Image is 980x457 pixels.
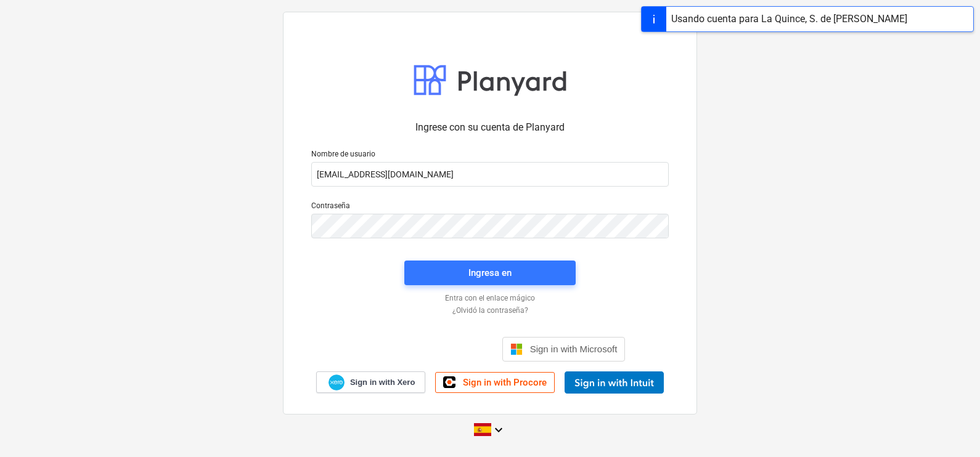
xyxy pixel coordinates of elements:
[311,150,669,162] p: Nombre de usuario
[468,265,512,281] div: Ingresa en
[491,423,506,437] i: keyboard_arrow_down
[311,120,669,135] p: Ingrese con su cuenta de Planyard
[311,162,669,187] input: Nombre de usuario
[463,377,547,388] span: Sign in with Procore
[311,201,669,214] p: Contraseña
[671,12,907,26] div: Usando cuenta para La Quince, S. de [PERSON_NAME]
[329,374,345,391] img: Xero logo
[350,377,415,388] span: Sign in with Xero
[435,372,555,393] a: Sign in with Procore
[404,261,576,285] button: Ingresa en
[305,306,675,316] a: ¿Olvidó la contraseña?
[510,343,523,355] img: Microsoft logo
[316,371,426,393] a: Sign in with Xero
[530,344,618,354] span: Sign in with Microsoft
[305,294,675,304] a: Entra con el enlace mágico
[349,336,499,363] iframe: Botón Iniciar sesión con Google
